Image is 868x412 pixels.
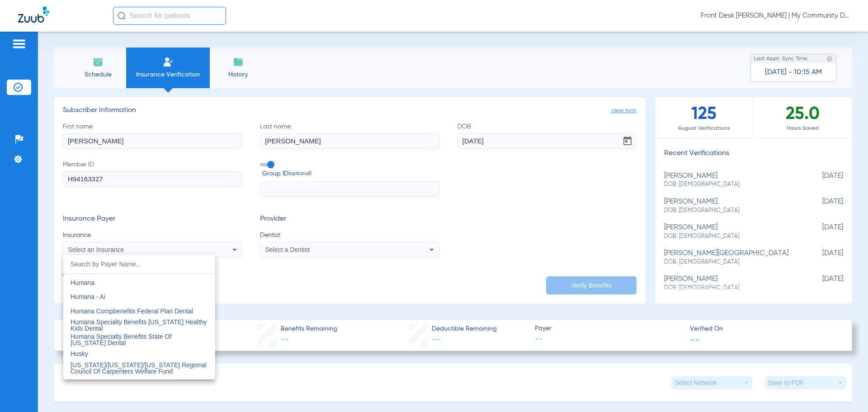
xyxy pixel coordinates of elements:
span: Humana Specialty Benefits State Of [US_STATE] Dental [71,333,171,346]
span: Humana Compbenefits Federal Plan Dental [71,308,193,315]
span: Humana Specialty Benefits [US_STATE] Healthy Kids Dental [71,318,207,332]
span: Husky [71,350,88,357]
span: Humana [71,279,94,286]
input: dropdown search [63,255,215,274]
span: Humana - Ai [71,293,105,300]
span: [DEMOGRAPHIC_DATA] [71,379,142,386]
span: [US_STATE]/[US_STATE]/[US_STATE] Regional Council Of Carpenters Welfare Fund [71,361,207,375]
iframe: Chat Widget [823,369,868,412]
